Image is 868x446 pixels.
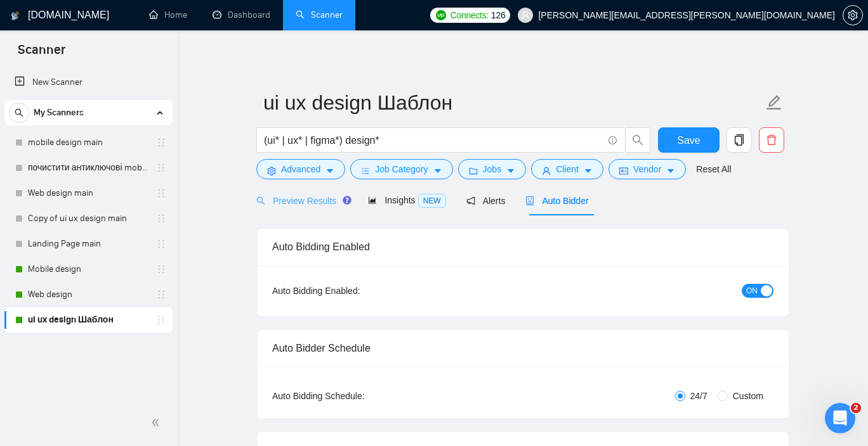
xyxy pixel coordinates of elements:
[608,159,686,179] button: idcardVendorcaret-down
[418,194,446,208] span: NEW
[677,132,700,148] span: Save
[361,166,370,175] span: bars
[156,290,166,300] span: holder
[264,132,603,148] input: Search Freelance Jobs...
[666,166,675,175] span: caret-down
[28,206,148,231] a: Copy of ui ux design main
[325,166,334,175] span: caret-down
[4,70,173,95] li: New Scanner
[368,195,445,205] span: Insights
[458,159,527,179] button: folderJobscaret-down
[728,389,768,403] span: Custom
[281,162,320,176] span: Advanced
[696,162,731,176] a: Reset All
[658,127,720,153] button: Save
[263,87,763,118] input: Scanner name...
[156,213,166,224] span: holder
[156,315,166,325] span: holder
[766,94,782,111] span: edit
[584,166,593,175] span: caret-down
[10,108,29,117] span: search
[272,330,773,366] div: Auto Bidder Schedule
[350,159,452,179] button: barsJob Categorycaret-down
[341,194,353,206] div: Tooltip anchor
[296,10,343,20] a: searchScanner
[28,282,148,307] a: Web design
[4,100,173,333] li: My Scanners
[626,134,650,146] span: search
[433,166,442,175] span: caret-down
[506,166,515,175] span: caret-down
[531,159,603,179] button: userClientcaret-down
[556,162,579,176] span: Client
[466,196,506,206] span: Alerts
[625,127,650,153] button: search
[156,188,166,198] span: holder
[469,166,478,175] span: folder
[156,239,166,249] span: holder
[685,389,713,403] span: 24/7
[34,100,84,125] span: My Scanners
[28,231,148,257] a: Landing Page main
[28,307,148,333] a: ui ux design Шаблон
[483,162,502,176] span: Jobs
[825,403,855,433] iframe: Intercom live chat
[156,137,166,148] span: holder
[521,11,530,20] span: user
[11,6,20,26] img: logo
[256,159,345,179] button: settingAdvancedcaret-down
[156,163,166,173] span: holder
[608,136,617,144] span: info-circle
[9,103,29,123] button: search
[633,162,661,176] span: Vendor
[8,41,76,67] span: Scanner
[272,229,773,265] div: Auto Bidding Enabled
[272,389,439,403] div: Auto Bidding Schedule:
[491,8,505,22] span: 126
[727,134,751,146] span: copy
[525,196,588,206] span: Auto Bidder
[28,155,148,181] a: почистити антиключові mobile design main
[256,196,265,205] span: search
[256,196,348,206] span: Preview Results
[272,284,439,298] div: Auto Bidding Enabled:
[843,10,862,20] span: setting
[525,196,534,205] span: robot
[542,166,551,175] span: user
[28,257,148,282] a: Mobile design
[28,130,148,155] a: mobile design main
[759,127,784,153] button: delete
[368,196,377,205] span: area-chart
[149,10,187,20] a: homeHome
[436,10,446,20] img: upwork-logo.png
[28,181,148,206] a: Web design main
[375,162,428,176] span: Job Category
[746,284,758,298] span: ON
[156,264,166,274] span: holder
[760,134,784,146] span: delete
[450,8,489,22] span: Connects:
[267,166,276,175] span: setting
[466,196,475,205] span: notification
[151,416,164,429] span: double-left
[843,5,863,25] button: setting
[619,166,628,175] span: idcard
[851,403,861,413] span: 2
[213,10,270,20] a: dashboardDashboard
[843,10,863,20] a: setting
[727,127,752,153] button: copy
[15,70,162,95] a: New Scanner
